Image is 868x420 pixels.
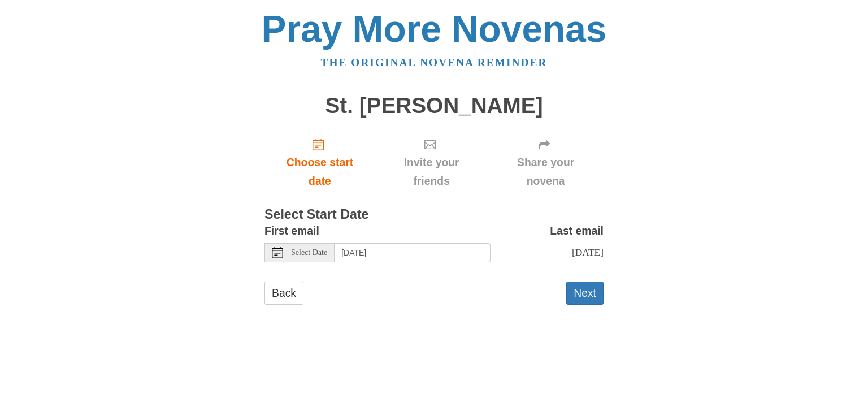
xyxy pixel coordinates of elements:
[321,57,548,68] a: The original novena reminder
[550,222,604,240] label: Last email
[264,94,604,118] h1: St. [PERSON_NAME]
[264,222,319,240] label: First email
[262,8,607,50] a: Pray More Novenas
[264,282,303,305] a: Back
[264,207,604,222] h3: Select Start Date
[566,282,604,305] button: Next
[375,129,488,196] div: Click "Next" to confirm your start date first.
[499,153,592,190] span: Share your novena
[264,129,375,196] a: Choose start date
[276,153,364,190] span: Choose start date
[488,129,604,196] div: Click "Next" to confirm your start date first.
[387,153,476,190] span: Invite your friends
[572,246,604,258] span: [DATE]
[291,249,327,257] span: Select Date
